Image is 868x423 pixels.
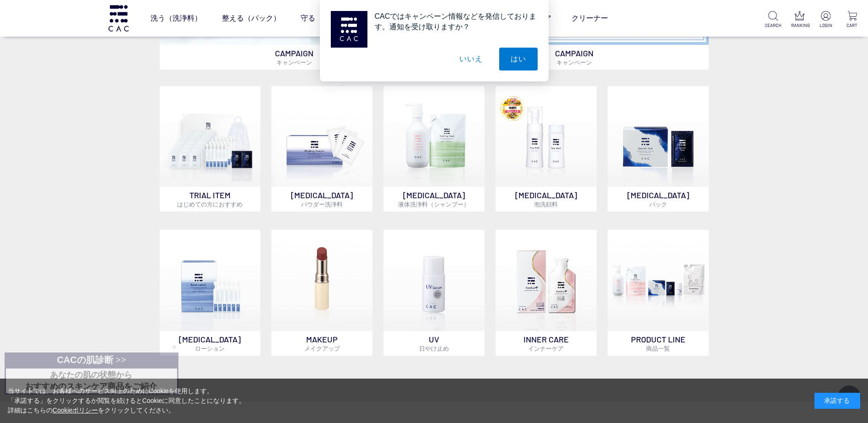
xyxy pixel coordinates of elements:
[367,11,538,32] div: CACではキャンペーン情報などを発信しております。通知を受け取りますか？
[160,230,261,356] a: [MEDICAL_DATA]ローション
[271,331,372,356] p: MAKEUP
[528,345,564,352] span: インナーケア
[496,86,597,212] a: 泡洗顔料 [MEDICAL_DATA]泡洗顔料
[649,201,667,208] span: パック
[398,201,469,208] span: 液体洗浄料（シャンプー）
[53,407,98,414] a: Cookieポリシー
[608,86,709,212] a: [MEDICAL_DATA]パック
[496,187,597,211] p: [MEDICAL_DATA]
[195,345,225,352] span: ローション
[8,386,246,415] div: 当サイトでは、お客様へのサービス向上のためにCookieを使用します。 「承諾する」をクリックするか閲覧を続けるとCookieに同意したことになります。 詳細はこちらの をクリックしてください。
[496,86,597,187] img: 泡洗顔料
[448,48,494,70] button: いいえ
[304,345,340,352] span: メイクアップ
[383,230,485,356] a: UV日やけ止め
[496,230,597,331] img: インナーケア
[383,331,485,356] p: UV
[271,86,372,212] a: [MEDICAL_DATA]パウダー洗浄料
[271,187,372,211] p: [MEDICAL_DATA]
[177,201,243,208] span: はじめての方におすすめ
[160,86,261,187] img: トライアルセット
[814,393,860,409] div: 承諾する
[646,345,670,352] span: 商品一覧
[160,331,261,356] p: [MEDICAL_DATA]
[160,187,261,211] p: TRIAL ITEM
[419,345,449,352] span: 日やけ止め
[608,331,709,356] p: PRODUCT LINE
[496,230,597,356] a: インナーケア INNER CAREインナーケア
[383,187,485,211] p: [MEDICAL_DATA]
[608,230,709,356] a: PRODUCT LINE商品一覧
[301,201,343,208] span: パウダー洗浄料
[160,86,261,212] a: トライアルセット TRIAL ITEMはじめての方におすすめ
[499,48,538,70] button: はい
[496,331,597,356] p: INNER CARE
[271,230,372,356] a: MAKEUPメイクアップ
[534,201,558,208] span: 泡洗顔料
[608,187,709,211] p: [MEDICAL_DATA]
[383,86,485,212] a: [MEDICAL_DATA]液体洗浄料（シャンプー）
[331,11,367,48] img: notification icon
